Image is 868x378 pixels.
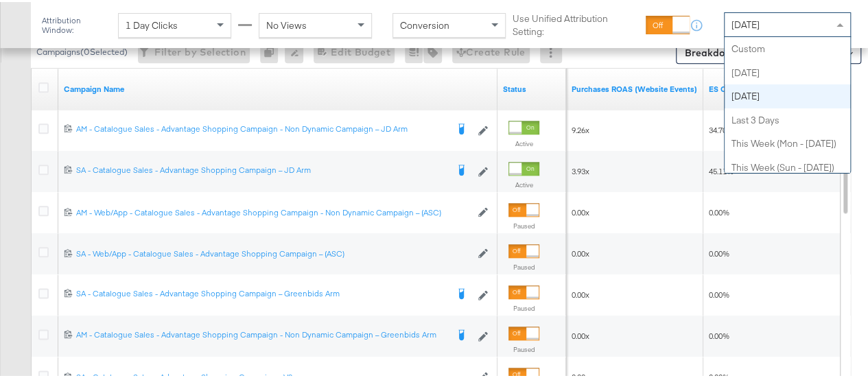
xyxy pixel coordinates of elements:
span: 9.26x [572,123,589,133]
div: Last 3 Days [725,106,850,130]
label: Active [508,137,539,146]
div: Attribution Window: [41,14,111,33]
span: 0.00x [572,246,589,257]
a: The total value of the purchase actions divided by spend tracked by your Custom Audience pixel on... [572,82,698,93]
span: 1 Day Clicks [126,17,178,29]
span: 0.00x [572,287,589,298]
span: 34.70% [709,123,734,133]
span: 45.11% [709,164,734,174]
span: 0.00% [709,246,729,257]
a: AM - Web/App - Catalogue Sales - Advantage Shopping Campaign - Non Dynamic Campaign – (ASC) [76,205,471,217]
a: AM - Catalogue Sales - Advantage Shopping Campaign - Non Dynamic Campaign – Greenbids Arm [76,327,447,341]
div: Custom [725,35,850,59]
div: SA - Web/App - Catalogue Sales - Advantage Shopping Campaign – (ASC) [76,246,471,257]
a: SA - Web/App - Catalogue Sales - Advantage Shopping Campaign – (ASC) [76,246,471,258]
span: Conversion [400,17,449,29]
div: [DATE] [725,82,850,106]
div: Campaigns ( 0 Selected) [36,44,128,56]
span: 0.00x [572,205,589,215]
label: Paused [508,220,539,228]
div: AM - Catalogue Sales - Advantage Shopping Campaign - Non Dynamic Campaign – Greenbids Arm [76,327,447,338]
div: This Week (Sun - [DATE]) [725,154,850,178]
a: Your campaign name. [64,82,492,93]
label: Paused [508,261,539,270]
div: AM - Catalogue Sales - Advantage Shopping Campaign - Non Dynamic Campaign – JD Arm [76,121,447,132]
span: 0.00% [709,287,729,298]
label: Use Unified Attribution Setting: [513,10,640,36]
div: SA - Catalogue Sales - Advantage Shopping Campaign – JD Arm [76,163,447,174]
button: Breakdowns [676,40,763,62]
div: 0 [260,39,285,61]
a: Shows the current state of your Ad Campaign. [503,82,561,93]
label: Paused [508,343,539,352]
div: SA - Catalogue Sales - Advantage Shopping Campaign – Greenbids Arm [76,286,447,297]
a: AM - Catalogue Sales - Advantage Shopping Campaign - Non Dynamic Campaign – JD Arm [76,121,447,135]
div: This Week (Mon - [DATE]) [725,130,850,154]
label: Paused [508,302,539,311]
span: 0.00% [709,329,729,339]
span: 0.00x [572,329,589,339]
span: 3.93x [572,164,589,174]
div: [DATE] [725,59,850,83]
span: No Views [266,17,307,29]
span: [DATE] [731,16,760,29]
a: SA - Catalogue Sales - Advantage Shopping Campaign – JD Arm [76,163,447,176]
a: ES COS GA4 [709,82,835,93]
a: SA - Catalogue Sales - Advantage Shopping Campaign – Greenbids Arm [76,286,447,300]
span: 0.00% [709,205,729,215]
label: Active [508,178,539,187]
